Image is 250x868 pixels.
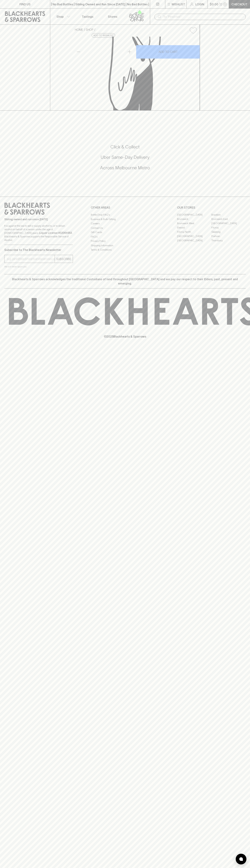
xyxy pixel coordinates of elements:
p: Wishlist [172,2,185,6]
a: Contact Us [91,226,159,230]
a: [GEOGRAPHIC_DATA] [177,234,211,238]
p: OTHER AREAS [91,205,159,210]
p: $0.00 [210,2,218,6]
a: SHOP [86,28,93,31]
input: e.g. jane@blackheartsandsparrows.com.au [7,256,55,262]
p: SUBSCRIBE [56,257,71,261]
p: We will never spam you [4,265,73,268]
a: Elwood [177,225,211,230]
a: Terms & Conditions [91,248,159,252]
button: ADD TO CART [136,45,200,59]
a: Stores [100,9,125,24]
h5: Uber Same-Day Delivery [4,154,246,160]
a: Gift Cards [91,230,159,235]
p: FIND US [19,2,31,6]
p: Shop [56,14,64,19]
img: King River Pivo Czech Lager 375ml [72,37,200,110]
button: Shop [50,9,75,24]
p: It is against the law to sell or supply alcohol to, or to obtain alcohol on behalf of a person un... [4,224,73,242]
a: FAQ's [91,235,159,239]
input: Try "Pinot noir" [163,14,243,20]
p: Subscribe to The Blackhearts Newsletter [4,248,73,252]
a: [GEOGRAPHIC_DATA] [177,213,211,217]
div: Call to action block [4,130,246,189]
a: Braddon [211,213,246,217]
button: Add to wishlist [92,33,115,38]
strong: Liquor License #32064953 [39,231,72,234]
a: Business & Bulk Gifting [91,217,159,221]
p: ADD TO CART [159,50,178,54]
p: Sibling owned and run since [DATE] [4,218,73,221]
button: SUBSCRIBE [55,255,73,263]
a: HOME [75,28,83,31]
a: [GEOGRAPHIC_DATA] [177,238,211,243]
p: Stores [108,14,117,19]
a: Geelong [211,230,246,234]
a: Fitzroy North [177,230,211,234]
p: 0 [224,3,226,5]
a: Tastings [75,9,100,24]
h5: Across Melbourne Metro [4,165,246,171]
h5: Click & Collect [4,144,246,150]
a: Prahran [211,234,246,238]
a: Brunswick [177,217,211,221]
p: Blackhearts & Sparrows acknowledges the traditional Custodians of land throughout [GEOGRAPHIC_DAT... [7,277,243,286]
a: Careers [91,221,159,226]
img: bubble-icon [239,857,243,861]
button: Add to wishlist [188,26,198,35]
p: OUR STORES [177,205,246,210]
p: Checkout [231,2,247,6]
a: Privacy Policy [91,239,159,243]
a: Bottle Drop FAQ's [91,213,159,217]
a: Thornbury [211,238,246,243]
a: [GEOGRAPHIC_DATA] [211,221,246,225]
a: Fitzroy [211,225,246,230]
a: Brunswick West [177,221,211,225]
a: Brunswick East [211,217,246,221]
a: Shipping Information [91,243,159,248]
p: Tastings [82,14,93,19]
p: Login [195,2,204,6]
